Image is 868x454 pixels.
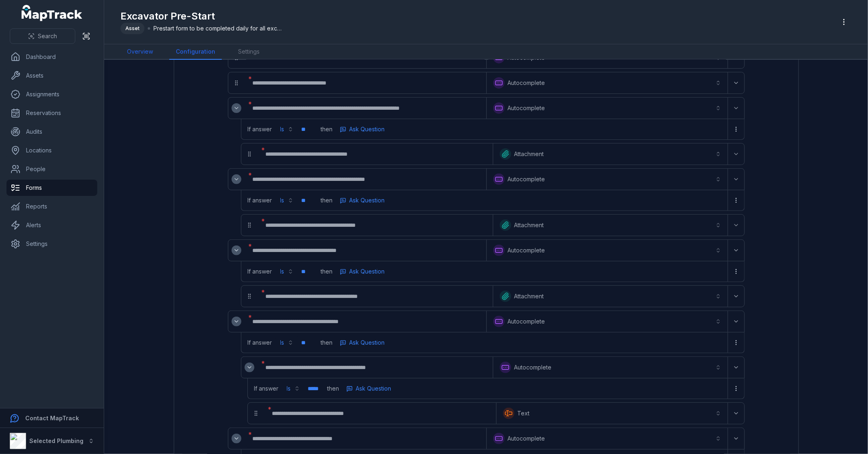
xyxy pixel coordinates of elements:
svg: drag [246,151,253,157]
button: Is [275,264,298,279]
a: Dashboard [7,49,97,65]
div: :r41:-form-item-label [246,313,485,330]
strong: Contact MapTrack [25,415,79,421]
button: Expand [730,148,743,161]
a: Forms [7,180,97,196]
button: more-detail [343,382,395,395]
a: Assets [7,67,97,84]
button: Attachment [495,145,726,163]
button: Is [275,122,298,137]
span: If answer [248,339,272,347]
button: Expand [730,173,743,186]
a: Settings [7,236,97,252]
button: Expand [730,407,743,420]
button: Attachment [495,216,726,234]
a: Locations [7,142,97,159]
strong: Selected Plumbing [29,437,83,444]
span: Ask Question [350,267,385,276]
button: Autocomplete [488,241,726,259]
button: Expand [730,290,743,303]
button: Autocomplete [495,358,726,376]
button: Expand [232,317,241,326]
span: then [321,339,333,347]
a: MapTrack [22,5,83,21]
svg: drag [233,80,240,86]
button: Is [275,193,298,208]
svg: drag [253,410,259,417]
button: Is [282,381,305,396]
div: drag [241,217,258,233]
button: Autocomplete [488,99,726,117]
button: Expand [730,76,743,89]
button: Autocomplete [488,430,726,447]
div: :r4s:-form-item-label [266,404,494,422]
button: Autocomplete [488,170,726,188]
button: Expand [730,432,743,445]
button: Autocomplete [488,313,726,330]
button: more-detail [730,123,743,136]
button: more-detail [730,336,743,349]
button: more-detail [730,194,743,207]
span: then [328,384,339,393]
span: Ask Question [356,384,391,393]
div: :r24:-form-item-label [228,100,245,116]
button: Expand [730,219,743,232]
div: :r2i:-form-item-label [259,145,491,163]
button: Expand [232,245,241,255]
a: Settings [232,44,266,60]
div: :r36:-form-item-label [259,216,491,234]
button: Expand [730,315,743,328]
span: Prestart form to be completed daily for all excavators. [153,24,284,33]
svg: drag [246,222,253,228]
span: then [321,267,333,276]
a: Reservations [7,105,97,121]
div: :r3c:-form-item-label [228,242,245,258]
span: then [321,196,333,204]
div: :r2o:-form-item-label [228,171,245,187]
span: Ask Question [350,196,385,204]
span: If answer [248,267,272,276]
span: then [321,125,333,133]
button: Search [10,28,75,44]
button: Expand [730,361,743,374]
div: :r3q:-form-item-label [259,287,491,305]
div: Asset [120,23,144,34]
button: Is [275,335,298,350]
span: If answer [254,384,279,393]
div: :r4e:-form-item-label [241,359,258,376]
button: Expand [232,434,241,443]
span: Ask Question [350,125,385,133]
button: more-detail [336,194,389,206]
button: more-detail [336,265,389,278]
button: more-detail [730,265,743,278]
button: Expand [232,103,241,113]
a: Assignments [7,86,97,102]
div: :r1u:-form-item-label [246,74,485,92]
a: Alerts [7,217,97,233]
svg: drag [246,293,253,300]
button: Expand [245,363,254,372]
div: drag [248,405,264,421]
h1: Excavator Pre-Start [120,10,284,23]
a: Configuration [169,44,222,60]
button: more-detail [336,123,389,135]
div: :r53:-form-item-label [246,430,485,447]
button: Expand [730,244,743,257]
div: :r4f:-form-item-label [259,358,491,376]
button: Attachment [495,287,726,305]
button: Autocomplete [488,74,726,92]
span: If answer [248,196,272,204]
div: :r25:-form-item-label [246,99,485,117]
span: If answer [248,125,272,133]
div: :r40:-form-item-label [228,313,245,330]
button: Expand [730,102,743,115]
span: Ask Question [350,339,385,347]
button: Expand [232,174,241,184]
span: Search [38,32,57,40]
a: Overview [120,44,160,60]
div: drag [241,288,258,304]
div: :r3d:-form-item-label [246,241,485,259]
button: more-detail [336,337,389,349]
div: drag [228,75,245,91]
a: Reports [7,198,97,215]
